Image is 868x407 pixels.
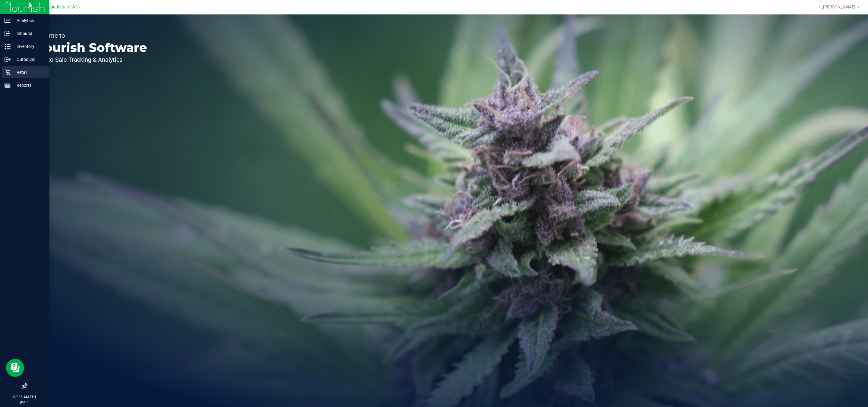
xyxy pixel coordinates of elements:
p: Flourish Software [33,42,147,54]
iframe: Resource center [6,359,24,377]
p: Retail [11,69,47,76]
p: Inbound [11,30,47,37]
p: Welcome to [33,33,147,39]
inline-svg: Inbound [5,30,11,36]
p: 08:35 AM EDT [3,394,47,400]
p: [DATE] [3,400,47,404]
inline-svg: Retail [5,69,11,75]
p: Inventory [11,43,47,50]
p: Analytics [11,17,47,24]
inline-svg: Outbound [5,56,11,62]
p: Reports [11,82,47,89]
p: Outbound [11,56,47,63]
inline-svg: Analytics [5,17,11,23]
inline-svg: Reports [5,82,11,88]
p: Seed-to-Sale Tracking & Analytics [33,57,147,63]
inline-svg: Inventory [5,43,11,49]
span: Hi, [PERSON_NAME]! [817,5,857,9]
span: Ft. Lauderdale WC [42,5,78,10]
